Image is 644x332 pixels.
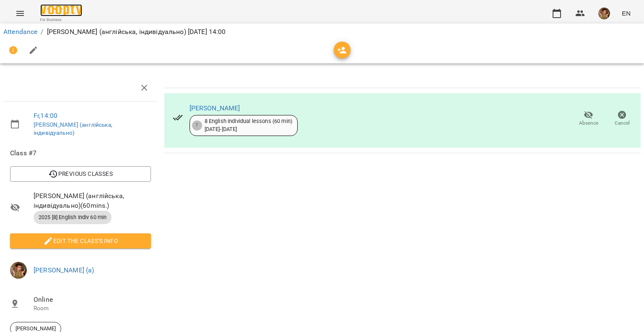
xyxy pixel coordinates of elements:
[41,27,43,37] li: /
[34,304,151,313] p: Room
[34,295,151,305] span: Online
[10,233,151,248] button: Edit the class's Info
[3,28,37,36] a: Attendance
[34,266,94,274] a: [PERSON_NAME] (а)
[40,17,82,23] span: For Business
[34,191,151,211] span: [PERSON_NAME] (англійська, індивідуально) ( 60 mins. )
[47,27,226,37] p: [PERSON_NAME] (англійська, індивідуально) [DATE] 14:00
[10,148,151,158] span: Class #7
[34,121,112,136] a: [PERSON_NAME] (англійська, індивідуально)
[10,166,151,181] button: Previous Classes
[3,27,641,37] nav: breadcrumb
[190,104,240,112] a: [PERSON_NAME]
[572,107,605,131] button: Absence
[605,107,639,131] button: Cancel
[579,120,598,127] span: Absence
[34,112,57,120] a: Fr , 14:00
[10,262,27,279] img: 166010c4e833d35833869840c76da126.jpeg
[192,120,202,131] div: 7
[17,169,144,179] span: Previous Classes
[10,3,30,24] button: Menu
[618,5,634,21] button: EN
[34,214,112,221] span: 2025 [8] English Indiv 60 min
[598,8,610,19] img: 166010c4e833d35833869840c76da126.jpeg
[615,120,630,127] span: Cancel
[17,236,144,246] span: Edit the class's Info
[622,9,631,18] span: EN
[205,118,292,133] div: 8 English individual lessons (60 min) [DATE] - [DATE]
[40,4,82,16] img: Voopty Logo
